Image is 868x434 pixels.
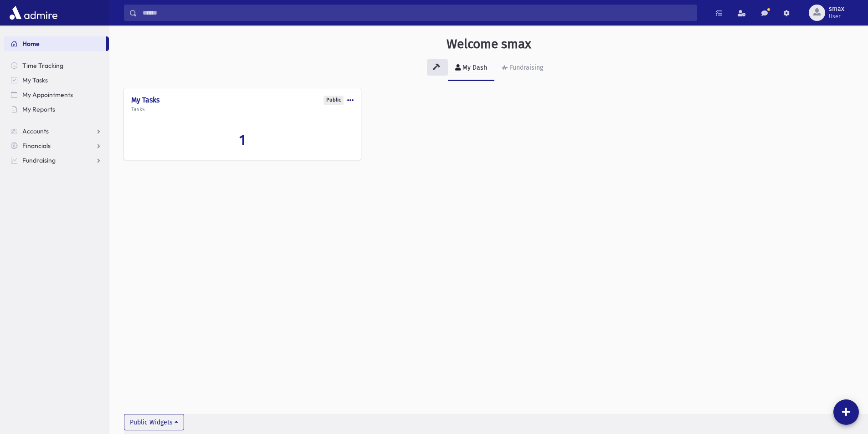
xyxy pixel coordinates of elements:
[4,124,109,138] a: Accounts
[22,105,55,113] span: My Reports
[494,56,550,81] a: Fundraising
[829,13,844,20] span: User
[4,102,109,117] a: My Reports
[4,153,109,168] a: Fundraising
[22,142,51,150] span: Financials
[131,96,354,104] h4: My Tasks
[131,131,354,148] a: 1
[4,36,106,51] a: Home
[829,5,844,13] span: smax
[4,138,109,153] a: Financials
[124,414,184,430] button: Public Widgets
[4,58,109,73] a: Time Tracking
[447,36,531,52] h3: Welcome smax
[22,76,48,84] span: My Tasks
[508,64,543,71] div: Fundraising
[22,156,56,164] span: Fundraising
[4,87,109,102] a: My Appointments
[22,40,40,48] span: Home
[137,5,697,21] input: Search
[7,4,60,22] img: AdmirePro
[4,73,109,87] a: My Tasks
[448,56,494,81] a: My Dash
[22,61,63,70] span: Time Tracking
[22,127,49,135] span: Accounts
[131,106,354,112] h5: Tasks
[22,91,73,99] span: My Appointments
[461,64,487,71] div: My Dash
[239,131,246,148] span: 1
[324,96,344,105] div: Public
